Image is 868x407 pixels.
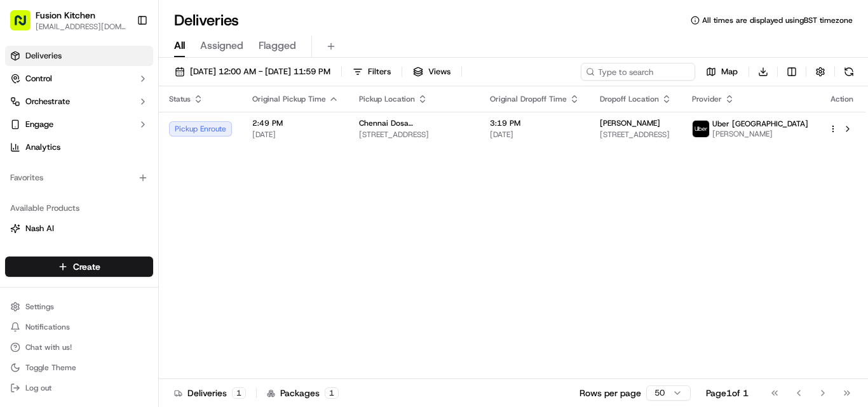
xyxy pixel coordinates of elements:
[490,94,567,104] span: Original Dropoff Time
[712,129,808,139] span: [PERSON_NAME]
[10,246,148,257] a: Fleet
[57,121,208,134] div: Start new chat
[13,165,85,175] div: Past conversations
[267,387,339,399] div: Packages
[105,231,110,241] span: •
[407,63,456,81] button: Views
[25,322,70,332] span: Notifications
[829,94,855,104] div: Action
[25,363,76,373] span: Toggle Theme
[216,125,231,140] button: Start new chat
[105,197,110,207] span: •
[580,387,641,399] p: Rows per page
[90,312,154,323] a: Powered byPylon
[600,130,672,140] span: [STREET_ADDRESS]
[359,118,470,128] span: Chennai Dosa [GEOGRAPHIC_DATA]
[693,121,709,137] img: uber-new-logo.jpeg
[25,246,44,257] span: Fleet
[102,279,209,302] a: 💻API Documentation
[712,119,808,129] span: Uber [GEOGRAPHIC_DATA]
[39,231,103,241] span: [PERSON_NAME]
[112,231,139,241] span: [DATE]
[428,66,451,77] span: Views
[490,130,580,140] span: [DATE]
[36,9,95,22] button: Fusion Kitchen
[25,119,53,130] span: Engage
[5,198,153,218] div: Available Products
[27,121,50,144] img: 9188753566659_6852d8bf1fb38e338040_72.png
[5,46,153,66] a: Deliveries
[174,387,246,399] div: Deliveries
[5,257,153,277] button: Create
[368,66,391,77] span: Filters
[200,38,243,53] span: Assigned
[36,22,126,32] button: [EMAIL_ADDRESS][DOMAIN_NAME]
[112,197,139,207] span: [DATE]
[13,285,23,295] div: 📗
[5,114,153,135] button: Engage
[33,82,229,95] input: Got a question? Start typing here...
[25,96,70,107] span: Orchestrate
[25,302,54,312] span: Settings
[25,342,72,352] span: Chat with us!
[126,313,154,323] span: Pylon
[5,69,153,89] button: Control
[232,387,246,399] div: 1
[5,318,153,336] button: Notifications
[252,94,326,104] span: Original Pickup Time
[25,73,52,84] span: Control
[252,118,339,128] span: 2:49 PM
[25,142,60,153] span: Analytics
[5,168,153,188] div: Favorites
[8,279,102,302] a: 📗Knowledge Base
[25,50,62,62] span: Deliveries
[600,118,660,128] span: [PERSON_NAME]
[25,284,97,297] span: Knowledge Base
[325,387,339,399] div: 1
[490,118,580,128] span: 3:19 PM
[25,232,36,242] img: 1736555255976-a54dd68f-1ca7-489b-9aae-adbdc363a1c4
[359,130,470,140] span: [STREET_ADDRESS]
[5,91,153,112] button: Orchestrate
[25,383,51,393] span: Log out
[840,63,858,81] button: Refresh
[252,130,339,140] span: [DATE]
[13,185,33,205] img: Liam S.
[5,338,153,356] button: Chat with us!
[259,38,296,53] span: Flagged
[5,379,153,397] button: Log out
[702,15,853,25] span: All times are displayed using BST timezone
[700,63,743,81] button: Map
[190,66,330,77] span: [DATE] 12:00 AM - [DATE] 11:59 PM
[25,223,54,234] span: Nash AI
[169,63,336,81] button: [DATE] 12:00 AM - [DATE] 11:59 PM
[600,94,659,104] span: Dropoff Location
[39,197,103,207] span: [PERSON_NAME]
[581,63,695,81] input: Type to search
[169,94,191,104] span: Status
[174,10,239,30] h1: Deliveries
[706,387,749,399] div: Page 1 of 1
[25,197,36,208] img: 1736555255976-a54dd68f-1ca7-489b-9aae-adbdc363a1c4
[5,241,153,262] button: Fleet
[347,63,397,81] button: Filters
[13,219,33,239] img: Masood Aslam
[5,218,153,239] button: Nash AI
[107,285,118,295] div: 💻
[73,260,100,273] span: Create
[57,134,175,144] div: We're available if you need us!
[10,223,148,234] a: Nash AI
[5,137,153,157] a: Analytics
[5,5,132,36] button: Fusion Kitchen[EMAIL_ADDRESS][DOMAIN_NAME]
[5,359,153,377] button: Toggle Theme
[174,38,185,53] span: All
[197,163,231,178] button: See all
[5,298,153,316] button: Settings
[13,121,36,144] img: 1736555255976-a54dd68f-1ca7-489b-9aae-adbdc363a1c4
[692,94,722,104] span: Provider
[120,284,204,297] span: API Documentation
[721,66,738,77] span: Map
[13,13,38,38] img: Nash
